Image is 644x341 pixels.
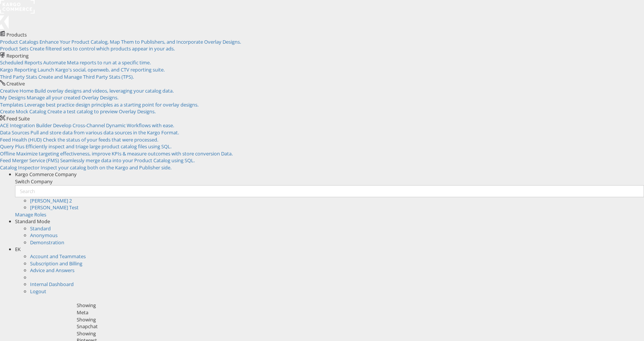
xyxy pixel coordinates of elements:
[15,178,644,185] div: Switch Company
[30,225,51,232] a: Standard
[38,73,134,80] span: Create and Manage Third Party Stats (TPS).
[77,309,639,316] div: Meta
[30,45,175,52] span: Create filtered sets to control which products appear in your ads.
[43,59,151,66] span: Automate Meta reports to run at a specific time.
[6,31,27,38] span: Products
[24,101,199,108] span: Leverage best practice design principles as a starting point for overlay designs.
[30,288,46,295] a: Logout
[15,218,50,225] span: Standard Mode
[26,143,171,150] span: Efficiently inspect and triage large product catalog files using SQL.
[38,66,165,73] span: Launch Kargo's social, openweb, and CTV reporting suite.
[43,136,158,143] span: Check the status of your feeds that were processed.
[27,94,118,101] span: Manage all your created Overlay Designs.
[30,204,79,211] a: [PERSON_NAME] Test
[53,122,174,129] span: Develop Cross-Channel Dynamic Workflows with ease.
[6,80,25,87] span: Creative
[30,267,74,274] a: Advice and Answers
[15,171,77,178] span: Kargo Commerce Company
[60,157,195,164] span: Seamlessly merge data into your Product Catalog using SQL.
[15,246,21,253] span: EK
[30,232,58,239] a: Anonymous
[30,281,74,288] a: Internal Dashboard
[6,52,29,59] span: Reporting
[41,164,171,171] span: Inspect your catalog both on the Kargo and Publisher side.
[30,253,86,260] a: Account and Teammates
[15,185,644,197] input: Search
[30,129,179,136] span: Pull and store data from various data sources in the Kargo Format.
[77,323,639,330] div: Snapchat
[77,302,639,309] div: Showing
[30,260,82,267] a: Subscription and Billing
[77,330,639,337] div: Showing
[16,150,233,157] span: Maximize targeting effectiveness, improve KPIs & measure outcomes with store conversion Data.
[47,108,156,115] span: Create a test catalog to preview Overlay Designs.
[6,115,30,122] span: Feed Suite
[39,38,241,45] span: Enhance Your Product Catalog, Map Them to Publishers, and Incorporate Overlay Designs.
[30,197,72,204] a: [PERSON_NAME] 2
[77,316,639,323] div: Showing
[15,211,46,218] a: Manage Roles
[30,239,64,246] a: Demonstration
[35,87,174,94] span: Build overlay designs and videos, leveraging your catalog data.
